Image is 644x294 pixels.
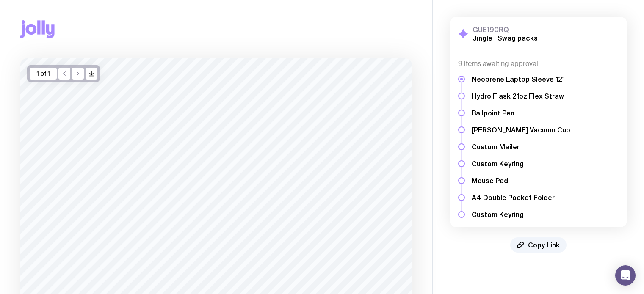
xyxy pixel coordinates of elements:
button: />/> [86,68,97,80]
button: Copy Link [510,237,567,253]
div: 1 of 1 [30,68,57,80]
g: /> /> [89,71,94,76]
h2: Jingle | Swag packs [473,34,538,42]
h5: A4 Double Pocket Folder [472,193,570,202]
h5: Hydro Flask 21oz Flex Straw [472,92,570,100]
div: Open Intercom Messenger [615,265,636,286]
h5: Neoprene Laptop Sleeve 12" [472,75,570,83]
h5: Custom Keyring [472,159,570,168]
h3: GUE190RQ [473,25,538,34]
span: Copy Link [528,241,560,249]
h5: Ballpoint Pen [472,109,570,117]
h5: [PERSON_NAME] Vacuum Cup [472,126,570,134]
h4: 9 items awaiting approval [458,60,619,68]
h5: Custom Mailer [472,143,570,151]
h5: Mouse Pad [472,176,570,185]
h5: Custom Keyring [472,210,570,219]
